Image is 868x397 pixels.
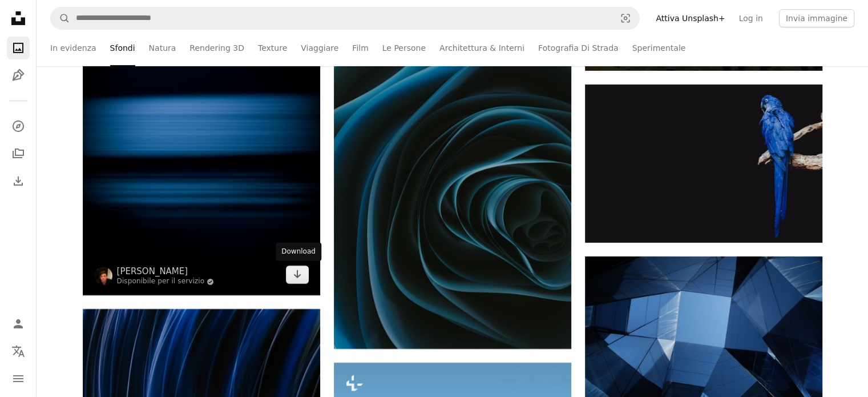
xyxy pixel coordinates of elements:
a: Natura [149,30,176,66]
a: Texture [258,30,287,66]
a: Disponibile per il servizio [117,277,215,286]
img: Vai al profilo di Eduardo Drapier [94,267,112,285]
a: Illustrazioni [7,64,30,87]
a: Cronologia download [7,170,30,193]
a: Architettura & Interni [439,30,524,66]
a: Home — Unsplash [7,7,30,32]
button: Ricerca visiva [612,7,639,29]
a: Foto [7,37,30,59]
a: pappagallo blu in piedi sul ramo marrone dell'albero [585,158,822,169]
a: Fotografia Di Strada [538,30,619,66]
a: Accedi / Registrati [7,312,30,335]
img: pappagallo blu in piedi sul ramo marrone dell'albero [585,85,822,243]
a: Esplora [7,115,30,138]
button: Cerca su Unsplash [51,7,70,29]
a: carta da parati digitale a luce bianca e blu [83,142,320,152]
a: Log in [732,9,770,27]
a: Sperimentale [632,30,686,66]
a: illustrazione della luce blu e bianca [83,383,320,393]
button: Lingua [7,340,30,363]
a: foto ad angolo basso della costruzione della facciata continua [585,331,822,341]
a: Download [286,266,309,284]
a: Un'immagine generata al computer di una rosa blu [334,165,571,175]
a: Collezioni [7,142,30,165]
form: Trova visual in tutto il sito [50,7,640,30]
button: Menu [7,367,30,390]
a: Rendering 3D [189,30,244,66]
div: Download [276,243,321,261]
button: Invia immagine [779,9,854,27]
a: Attiva Unsplash+ [649,9,732,27]
a: In evidenza [50,30,96,66]
a: Le Persone [382,30,426,66]
a: Film [352,30,368,66]
a: Viaggiare [301,30,338,66]
a: [PERSON_NAME] [117,266,215,277]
